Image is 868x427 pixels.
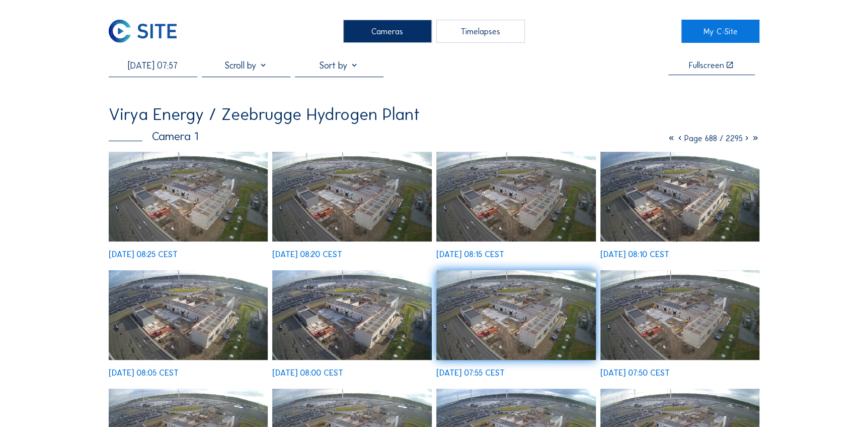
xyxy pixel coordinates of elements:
[436,152,596,241] img: image_50978660
[109,20,177,42] img: C-SITE Logo
[343,20,432,42] div: Cameras
[272,270,432,360] img: image_50978319
[436,20,525,42] div: Timelapses
[600,270,760,360] img: image_50978042
[600,369,670,377] div: [DATE] 07:50 CEST
[109,369,179,377] div: [DATE] 08:05 CEST
[109,131,198,142] div: Camera 1
[600,250,669,259] div: [DATE] 08:10 CEST
[109,270,268,360] img: image_50978468
[436,369,505,377] div: [DATE] 07:55 CEST
[600,152,760,241] img: image_50978479
[272,152,432,241] img: image_50978838
[109,20,187,42] a: C-SITE Logo
[109,250,178,259] div: [DATE] 08:25 CEST
[272,369,343,377] div: [DATE] 08:00 CEST
[109,60,197,71] input: Search by date 󰅀
[272,250,342,259] div: [DATE] 08:20 CEST
[436,250,504,259] div: [DATE] 08:15 CEST
[684,133,742,143] span: Page 688 / 2295
[109,106,420,123] div: Virya Energy / Zeebrugge Hydrogen Plant
[689,61,724,70] div: Fullscreen
[681,20,759,42] a: My C-Site
[109,152,268,241] img: image_50979001
[436,270,596,360] img: image_50978180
